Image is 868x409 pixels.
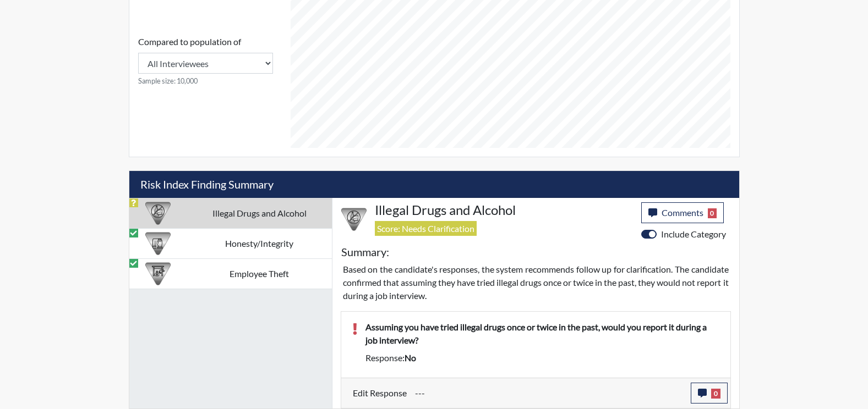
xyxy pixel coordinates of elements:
[407,383,691,404] div: Update the test taker's response, the change might impact the score
[341,207,367,232] img: CATEGORY%20ICON-12.0f6f1024.png
[145,231,171,256] img: CATEGORY%20ICON-11.a5f294f4.png
[145,261,171,286] img: CATEGORY%20ICON-07.58b65e52.png
[711,389,720,399] span: 0
[341,245,389,258] h5: Summary:
[405,352,416,363] span: no
[708,208,717,218] span: 0
[357,351,728,364] div: Response:
[365,320,719,347] p: Assuming you have tried illegal drugs once or twice in the past, would you report it during a job...
[187,258,332,289] td: Employee Theft
[691,383,728,404] button: 0
[138,76,273,86] small: Sample size: 10,000
[375,202,633,218] h4: Illegal Drugs and Alcohol
[138,35,241,48] label: Compared to population of
[138,35,273,86] div: Consistency Score comparison among population
[129,171,739,198] h5: Risk Index Finding Summary
[145,201,171,226] img: CATEGORY%20ICON-12.0f6f1024.png
[343,263,729,302] p: Based on the candidate's responses, the system recommends follow up for clarification. The candid...
[661,228,726,241] label: Include Category
[662,207,703,218] span: Comments
[641,202,724,223] button: Comments0
[187,228,332,258] td: Honesty/Integrity
[187,198,332,228] td: Illegal Drugs and Alcohol
[353,383,407,404] label: Edit Response
[375,221,477,236] span: Score: Needs Clarification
